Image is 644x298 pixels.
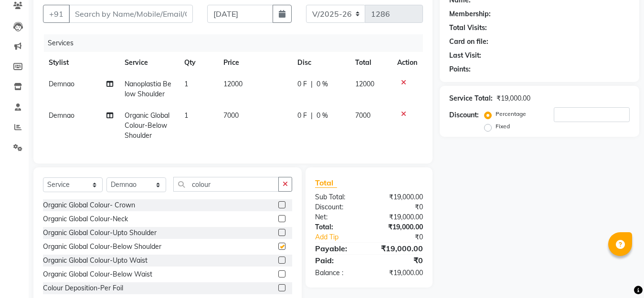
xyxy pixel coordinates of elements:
th: Total [349,52,391,73]
th: Stylist [43,52,119,73]
span: 1 [184,111,188,120]
div: Last Visit: [449,51,481,61]
div: ₹0 [369,202,430,212]
div: Organic Global Colour-Below Waist [43,269,152,279]
span: Nanoplastia Below Shoulder [125,80,171,98]
span: | [311,79,313,89]
span: 0 F [297,79,307,89]
div: Paid: [308,255,369,266]
span: 1 [184,80,188,88]
th: Price [218,52,292,73]
div: Organic Global Colour-Neck [43,214,128,224]
div: Organic Global Colour-Upto Shoulder [43,228,157,238]
div: Service Total: [449,93,493,103]
label: Fixed [496,122,510,131]
span: Demnao [49,111,74,120]
span: 12000 [223,80,243,88]
div: Points: [449,64,471,74]
div: Services [44,34,430,52]
span: 0 F [297,111,307,121]
div: ₹19,000.00 [369,212,430,222]
div: ₹0 [369,255,430,266]
span: Total [315,178,337,188]
div: Sub Total: [308,192,369,202]
div: Organic Global Colour-Upto Waist [43,256,148,266]
div: Card on file: [449,37,488,47]
label: Percentage [496,110,526,118]
th: Service [119,52,178,73]
div: Payable: [308,243,369,254]
div: ₹19,000.00 [369,192,430,202]
div: Balance : [308,268,369,278]
div: Organic Global Colour-Below Shoulder [43,242,161,252]
th: Qty [179,52,218,73]
span: Organic Global Colour-Below Shoulder [125,111,169,140]
div: Organic Global Colour- Crown [43,200,135,210]
button: +91 [43,5,70,23]
div: Colour Deposition-Per Foil [43,283,123,293]
div: Total: [308,222,369,232]
div: Total Visits: [449,23,487,33]
span: 12000 [355,80,374,88]
th: Action [391,52,423,73]
div: ₹19,000.00 [369,268,430,278]
div: ₹19,000.00 [369,243,430,254]
div: ₹19,000.00 [369,222,430,232]
a: Add Tip [308,232,379,242]
input: Search by Name/Mobile/Email/Code [69,5,193,23]
div: Membership: [449,9,491,19]
input: Search or Scan [173,177,279,192]
th: Disc [292,52,349,73]
span: 7000 [223,111,239,120]
span: Demnao [49,80,74,88]
div: Discount: [449,110,479,120]
div: Discount: [308,202,369,212]
div: Net: [308,212,369,222]
span: 0 % [317,79,328,89]
span: | [311,111,313,121]
span: 7000 [355,111,370,120]
div: ₹0 [379,232,430,242]
span: 0 % [317,111,328,121]
div: ₹19,000.00 [496,93,530,103]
